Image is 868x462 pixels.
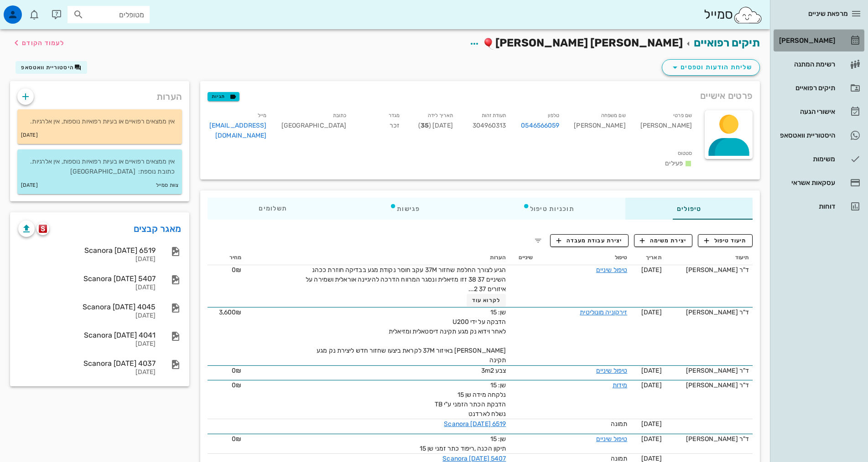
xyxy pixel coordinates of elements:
a: רשימת המתנה [774,53,864,75]
button: תיעוד טיפול [698,234,753,247]
small: שם משפחה [601,113,626,118]
div: Scanora [DATE] 4041 [18,331,156,339]
span: [PERSON_NAME] [PERSON_NAME] [495,36,683,49]
th: טיפול [537,251,631,265]
a: תיקים רפואיים [694,36,760,49]
button: תגיות [208,92,239,101]
p: אין ממצאים רפואיים או בעיות רפואיות נוספות, אין אלרגיות. כתובת נוספת: [GEOGRAPHIC_DATA] [25,157,175,177]
span: תגיות [212,92,235,101]
a: היסטוריית וואטסאפ [774,124,864,146]
small: טלפון [548,113,560,118]
span: 3,600₪ [219,308,242,316]
th: שיניים [509,251,536,265]
a: אישורי הגעה [774,101,864,123]
div: אישורי הגעה [777,108,835,115]
div: ד"ר [PERSON_NAME] [669,366,749,375]
a: עסקאות אשראי [774,172,864,194]
button: יצירת משימה [634,234,693,247]
small: [DATE] [21,180,38,190]
span: [DATE] [641,420,662,428]
span: יצירת עבודת מעבדה [556,236,622,245]
span: [DATE] [641,367,662,375]
th: הערות [245,251,509,265]
button: שליחת הודעות וטפסים [662,59,760,76]
button: לעמוד הקודם [11,35,64,51]
th: מחיר [208,251,245,265]
a: משימות [774,148,864,170]
div: זכר [353,108,407,146]
a: זירקוניה מונוליטית [580,308,627,316]
div: Scanora [DATE] 5407 [18,274,156,283]
div: טיפולים [625,198,753,220]
img: scanora logo [39,225,47,233]
div: ד"ר [PERSON_NAME] [669,380,749,390]
span: [DATE] [641,435,662,443]
div: רשימת המתנה [777,61,835,68]
div: סמייל [704,5,763,25]
button: יצירת עבודת מעבדה [550,234,628,247]
img: SmileCloud logo [733,6,763,24]
div: הערות [10,81,189,108]
div: פגישות [338,198,471,220]
span: לקרוא עוד [472,297,500,303]
a: טיפול שיניים [596,435,627,443]
div: [PERSON_NAME] [633,108,699,146]
span: 0₪ [232,381,241,389]
span: לעמוד הקודם [22,39,64,47]
a: טיפול שיניים [596,367,627,375]
span: 304960313 [473,122,506,129]
div: [DATE] [18,284,156,292]
small: תעודת זהות [482,113,506,118]
div: [DATE] [18,340,156,348]
div: Scanora [DATE] 4045 [18,303,156,311]
button: scanora logo [36,222,49,235]
small: סטטוס [678,150,692,156]
span: שליחת הודעות וטפסים [670,62,752,73]
div: ד"ר [PERSON_NAME] [669,308,749,317]
span: יצירת משימה [640,236,686,245]
div: תוכניות טיפול [471,198,625,220]
small: כתובת [333,113,347,118]
div: תיקים רפואיים [777,84,835,92]
div: Scanora [DATE] 4037 [18,359,156,368]
span: שן: 15 תיקון הכנה ,ריפוד כתר זמני שן 15 [420,435,506,452]
span: [DATE] [641,308,662,316]
div: [PERSON_NAME] [777,37,835,44]
a: טיפול שיניים [596,266,627,274]
small: תאריך לידה [428,113,453,118]
span: 0₪ [232,435,241,443]
div: עסקאות אשראי [777,179,835,186]
div: [DATE] [18,312,156,320]
a: דוחות [774,195,864,217]
span: פרטים אישיים [700,88,753,103]
div: דוחות [777,203,835,210]
span: [DATE] [641,381,662,389]
div: היסטוריית וואטסאפ [777,132,835,139]
img: ballon.2b982a8d.png [483,38,495,50]
div: ד"ר [PERSON_NAME] [669,265,749,275]
button: היסטוריית וואטסאפ [16,61,87,74]
small: מגדר [389,113,400,118]
div: [DATE] [18,369,156,376]
strong: 35 [421,122,429,129]
small: שם פרטי [673,113,692,118]
span: תג [27,7,32,13]
span: פעילים [665,159,683,167]
span: 0₪ [232,266,241,274]
div: [PERSON_NAME] [567,108,633,146]
small: מייל [258,113,266,118]
a: תיקים רפואיים [774,77,864,99]
span: צבע 3m2 [481,367,506,375]
a: [PERSON_NAME] [774,30,864,51]
button: לקרוא עוד [467,294,506,307]
span: [GEOGRAPHIC_DATA] [281,122,347,129]
th: תיעוד [665,251,753,265]
span: מרפאת שיניים [808,10,848,18]
a: 0546566059 [521,121,559,131]
span: תיעוד טיפול [704,236,747,245]
span: תמונה [611,420,628,428]
a: מידות [613,381,628,389]
div: משימות [777,155,835,163]
span: היסטוריית וואטסאפ [21,64,74,71]
small: [DATE] [21,130,38,140]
